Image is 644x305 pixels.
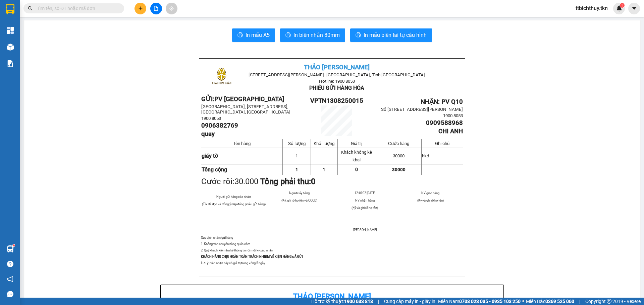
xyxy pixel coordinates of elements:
[392,167,406,172] span: 30000
[384,298,436,305] span: Cung cấp máy in - giấy in:
[201,116,221,121] span: 1900 8053
[570,4,613,12] span: ttbichthuy.tkn
[296,167,298,172] span: 1
[232,28,275,42] button: printerIn mẫu A5
[201,255,303,258] strong: KHÁCH HÀNG CHỊU HOÀN TOÀN TRÁCH NHIỆM VỀ KIỆN HÀNG ĐÃ GỬI
[621,3,623,8] span: 1
[246,31,270,39] span: In mẫu A5
[135,3,146,14] button: plus
[260,177,316,186] strong: Tổng phải thu:
[344,299,373,304] strong: 1900 633 818
[202,153,218,159] span: giáy tờ
[8,49,62,60] b: GỬI : PV Q10
[438,128,463,135] span: CHI ANH
[138,6,143,11] span: plus
[341,150,372,162] span: Khách không kê khai
[280,28,345,42] button: printerIn biên nhận 80mm
[201,261,265,265] span: Lưu ý: biên nhận này có giá trị trong vòng 5 ngày
[311,177,316,186] span: 0
[607,299,611,304] span: copyright
[201,122,238,129] span: 0906382769
[355,167,358,172] span: 0
[201,104,290,115] span: [GEOGRAPHIC_DATA], [STREET_ADDRESS], [GEOGRAPHIC_DATA], [GEOGRAPHIC_DATA]
[293,292,371,301] b: Thảo [PERSON_NAME]
[353,228,377,232] span: [PERSON_NAME]
[169,6,174,11] span: aim
[201,236,233,239] span: Quy định nhận/gửi hàng
[579,298,580,305] span: |
[216,195,251,199] span: Người gửi hàng xác nhận
[7,276,13,282] span: notification
[314,141,334,146] span: Khối lượng
[435,141,449,146] span: Ghi chú
[214,95,284,103] span: PV [GEOGRAPHIC_DATA]
[393,153,405,158] span: 30000
[63,16,280,25] li: [STREET_ADDRESS][PERSON_NAME]. [GEOGRAPHIC_DATA], Tỉnh [GEOGRAPHIC_DATA]
[438,298,521,305] span: Miền Nam
[421,191,439,195] span: NV giao hàng
[426,119,463,127] span: 0909588968
[201,130,215,138] span: quay
[296,153,298,158] span: 1
[388,141,409,146] span: Cước hàng
[37,5,116,12] input: Tìm tên, số ĐT hoặc mã đơn
[201,177,316,186] span: Cước rồi:
[285,32,291,39] span: printer
[201,95,284,103] strong: GỬI:
[288,141,306,146] span: Số lượng
[381,107,463,112] span: Số [STREET_ADDRESS][PERSON_NAME]
[201,242,250,246] span: 1. Không vân chuyển hàng quốc cấm
[351,141,362,146] span: Giá trị
[293,31,340,39] span: In biên nhận 80mm
[526,298,574,305] span: Miền Bắc
[355,199,375,202] span: NV nhận hàng
[202,166,227,173] strong: Tổng cộng
[417,199,444,202] span: (Ký và ghi rõ họ tên)
[631,5,637,11] span: caret-down
[364,31,427,39] span: In mẫu biên lai tự cấu hình
[352,206,378,210] span: (Ký và ghi rõ họ tên)
[304,64,370,71] span: THẢO [PERSON_NAME]
[7,245,14,252] img: warehouse-icon
[350,28,432,42] button: printerIn mẫu biên lai tự cấu hình
[7,291,13,297] span: message
[620,3,625,8] sup: 1
[309,85,364,91] span: PHIẾU GỬI HÀNG HÓA
[7,27,14,34] img: dashboard-icon
[310,97,363,104] span: VPTN1308250015
[234,177,258,186] span: 30.000
[356,32,361,39] span: printer
[378,298,379,305] span: |
[319,79,355,84] span: Hotline: 1900 8053
[8,8,42,42] img: logo.jpg
[13,244,15,246] sup: 1
[154,6,158,11] span: file-add
[281,199,317,202] span: (Ký, ghi rõ họ tên và CCCD)
[7,60,14,67] img: solution-icon
[150,3,162,14] button: file-add
[205,61,238,94] img: logo
[323,167,325,172] span: 1
[6,4,14,14] img: logo-vxr
[28,6,33,11] span: search
[63,25,280,33] li: Hotline: 1900 8153
[233,141,251,146] span: Tên hàng
[202,202,266,206] span: (Tôi đã đọc và đồng ý nộp đúng phiếu gửi hàng)
[355,191,375,195] span: 12:40:02 [DATE]
[545,299,574,304] strong: 0369 525 060
[422,153,429,158] span: hkd
[421,98,463,105] span: NHẬN: PV Q10
[443,113,463,118] span: 1900 8053
[201,248,273,252] span: 2. Quý khách kiểm tra kỹ thông tin rồi mới ký xác nhận
[166,3,177,14] button: aim
[616,5,622,11] img: icon-new-feature
[7,44,14,51] img: warehouse-icon
[311,298,373,305] span: Hỗ trợ kỹ thuật:
[522,300,524,303] span: ⚪️
[237,32,243,39] span: printer
[249,72,425,77] span: [STREET_ADDRESS][PERSON_NAME]. [GEOGRAPHIC_DATA], Tỉnh [GEOGRAPHIC_DATA]
[289,191,310,195] span: Người lấy hàng
[628,3,640,14] button: caret-down
[459,299,521,304] strong: 0708 023 035 - 0935 103 250
[7,261,13,267] span: question-circle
